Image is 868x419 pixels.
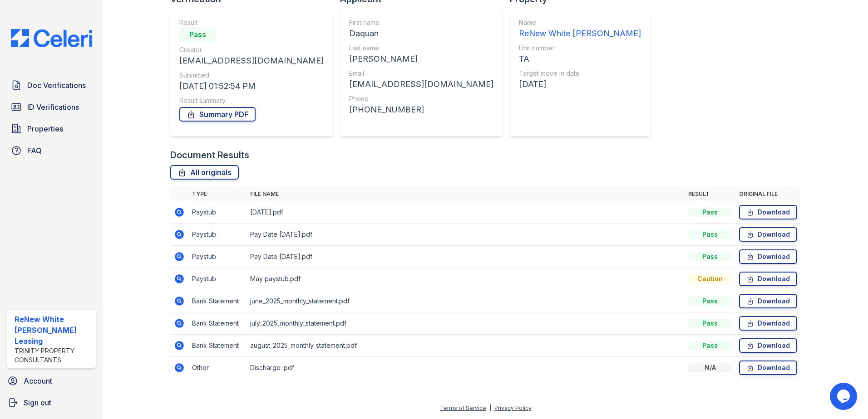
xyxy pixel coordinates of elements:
[440,404,486,411] a: Terms of Service
[688,341,732,350] div: Pass
[739,272,797,286] a: Download
[349,94,493,103] div: Phone
[735,187,801,201] th: Original file
[247,224,685,246] td: Pay Date [DATE].pdf
[188,335,247,357] td: Bank Statement
[688,230,732,239] div: Pass
[24,397,51,408] span: Sign out
[739,227,797,242] a: Download
[247,357,685,379] td: Discharge .pdf
[519,69,641,78] div: Target move in date
[830,383,859,410] iframe: chat widget
[7,141,96,160] a: FAQ
[247,268,685,290] td: May paystub.pdf
[739,338,797,353] a: Download
[349,78,493,91] div: [EMAIL_ADDRESS][DOMAIN_NAME]
[170,149,249,161] div: Document Results
[188,357,247,379] td: Other
[349,53,493,65] div: [PERSON_NAME]
[349,103,493,116] div: [PHONE_NUMBER]
[27,145,42,156] span: FAQ
[4,394,99,412] a: Sign out
[519,53,641,65] div: TA
[24,375,52,386] span: Account
[519,44,641,53] div: Unit number
[4,29,99,47] img: CE_Logo_Blue-a8612792a0a2168367f1c8372b55b34899dd931a85d93a1a3d3e32e68fde9ad4.png
[179,27,216,42] div: Pass
[247,246,685,268] td: Pay Date [DATE].pdf
[247,290,685,312] td: june_2025_monthly_statement.pdf
[188,312,247,335] td: Bank Statement
[27,102,79,112] span: ID Verifications
[739,249,797,264] a: Download
[688,252,732,261] div: Pass
[489,404,491,411] div: |
[15,346,92,365] div: Trinity Property Consultants
[739,316,797,331] a: Download
[685,187,735,201] th: Result
[188,187,247,201] th: Type
[179,80,324,93] div: [DATE] 01:52:54 PM
[179,54,324,67] div: [EMAIL_ADDRESS][DOMAIN_NAME]
[7,120,96,138] a: Properties
[179,18,324,27] div: Result
[179,96,324,105] div: Result summary
[188,246,247,268] td: Paystub
[519,78,641,91] div: [DATE]
[688,208,732,217] div: Pass
[179,45,324,54] div: Creator
[519,27,641,40] div: ReNew White [PERSON_NAME]
[349,27,493,40] div: Daquan
[188,290,247,312] td: Bank Statement
[188,268,247,290] td: Paystub
[247,187,685,201] th: File name
[739,205,797,219] a: Download
[188,224,247,246] td: Paystub
[170,165,239,180] a: All originals
[739,361,797,375] a: Download
[27,123,63,134] span: Properties
[349,44,493,53] div: Last name
[179,107,256,122] a: Summary PDF
[494,404,532,411] a: Privacy Policy
[27,80,86,91] span: Doc Verifications
[688,297,732,306] div: Pass
[7,98,96,116] a: ID Verifications
[349,18,493,27] div: First name
[688,274,732,283] div: Caution
[519,18,641,40] a: Name ReNew White [PERSON_NAME]
[7,76,96,94] a: Doc Verifications
[688,363,732,372] div: N/A
[739,294,797,308] a: Download
[4,372,99,390] a: Account
[519,18,641,27] div: Name
[688,319,732,328] div: Pass
[188,201,247,224] td: Paystub
[179,71,324,80] div: Submitted
[247,312,685,335] td: july_2025_monthly_statement.pdf
[247,335,685,357] td: august_2025_monthly_statement.pdf
[349,69,493,78] div: Email
[15,314,92,346] div: ReNew White [PERSON_NAME] Leasing
[247,201,685,224] td: [DATE].pdf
